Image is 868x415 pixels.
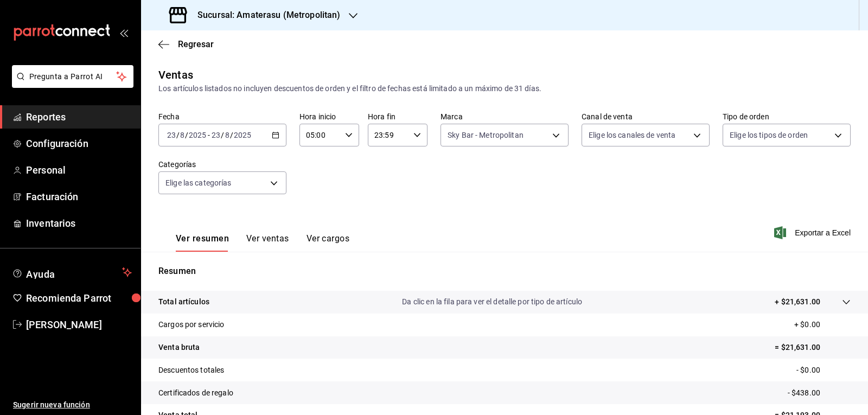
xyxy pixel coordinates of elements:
[225,131,230,139] input: --
[158,83,851,94] div: Los artículos listados no incluyen descuentos de orden y el filtro de fechas está limitado a un m...
[158,265,851,278] p: Resumen
[26,291,132,305] span: Recomienda Parrot
[723,113,851,120] label: Tipo de orden
[158,342,200,353] p: Venta bruta
[788,387,851,399] p: - $438.00
[13,399,132,411] span: Sugerir nueva función
[158,296,209,308] p: Total artículos
[167,131,176,139] input: --
[185,131,188,139] span: /
[246,233,289,252] button: Ver ventas
[230,131,233,139] span: /
[158,67,193,83] div: Ventas
[26,189,132,204] span: Facturación
[158,113,286,120] label: Fecha
[233,131,252,139] input: ----
[26,216,132,231] span: Inventarios
[368,113,427,120] label: Hora fin
[180,131,185,139] input: --
[188,131,207,139] input: ----
[589,130,675,141] span: Elige los canales de venta
[158,365,224,376] p: Descuentos totales
[178,39,214,49] span: Regresar
[158,319,225,330] p: Cargos por servicio
[176,131,180,139] span: /
[29,71,117,82] span: Pregunta a Parrot AI
[26,136,132,151] span: Configuración
[448,130,524,141] span: Sky Bar - Metropolitan
[208,131,210,139] span: -
[26,266,118,279] span: Ayuda
[211,131,221,139] input: --
[26,317,132,332] span: [PERSON_NAME]
[158,39,214,49] button: Regresar
[299,113,359,120] label: Hora inicio
[794,319,851,330] p: + $0.00
[402,296,582,308] p: Da clic en la fila para ver el detalle por tipo de artículo
[176,233,349,252] div: navigation tabs
[158,387,233,399] p: Certificados de regalo
[119,28,128,37] button: open_drawer_menu
[176,233,229,252] button: Ver resumen
[158,161,286,168] label: Categorías
[26,163,132,177] span: Personal
[441,113,569,120] label: Marca
[8,79,133,90] a: Pregunta a Parrot AI
[12,65,133,88] button: Pregunta a Parrot AI
[189,9,340,22] h3: Sucursal: Amaterasu (Metropolitan)
[730,130,808,141] span: Elige los tipos de orden
[221,131,224,139] span: /
[775,296,820,308] p: + $21,631.00
[775,342,851,353] p: = $21,631.00
[776,226,851,239] button: Exportar a Excel
[582,113,710,120] label: Canal de venta
[26,110,132,124] span: Reportes
[307,233,350,252] button: Ver cargos
[165,177,232,188] span: Elige las categorías
[796,365,851,376] p: - $0.00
